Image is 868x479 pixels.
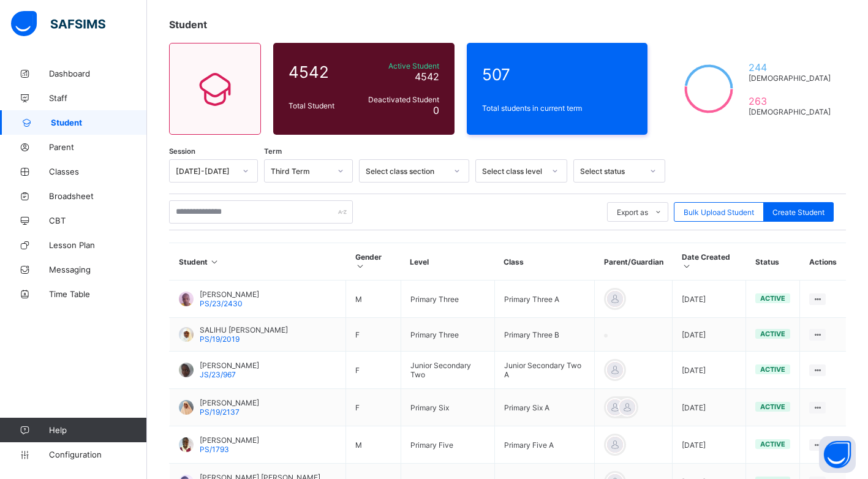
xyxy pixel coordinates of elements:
[200,445,229,454] span: PS/1793
[433,104,439,116] span: 0
[264,147,282,156] span: Term
[49,425,146,435] span: Help
[200,370,236,379] span: JS/23/967
[49,240,147,250] span: Lesson Plan
[49,450,146,459] span: Configuration
[673,426,746,464] td: [DATE]
[494,281,594,318] td: Primary Three A
[595,243,673,281] th: Parent/Guardian
[684,208,754,217] span: Bulk Upload Student
[617,208,648,217] span: Export as
[359,95,439,104] span: Deactivated Student
[401,389,494,426] td: Primary Six
[200,299,243,308] span: PS/23/2430
[169,18,207,31] span: Student
[355,262,366,271] i: Sort in Ascending Order
[366,167,447,176] div: Select class section
[760,440,785,448] span: active
[673,243,746,281] th: Date Created
[49,289,147,299] span: Time Table
[482,65,633,84] span: 507
[760,330,785,338] span: active
[800,243,846,281] th: Actions
[169,147,195,156] span: Session
[772,208,825,217] span: Create Student
[346,426,401,464] td: M
[682,262,692,271] i: Sort in Ascending Order
[200,398,259,407] span: [PERSON_NAME]
[346,281,401,318] td: M
[482,104,633,113] span: Total students in current term
[11,11,105,37] img: safsims
[401,318,494,352] td: Primary Three
[200,436,259,445] span: [PERSON_NAME]
[673,318,746,352] td: [DATE]
[49,191,147,201] span: Broadsheet
[749,61,831,74] span: 244
[49,142,147,152] span: Parent
[346,243,401,281] th: Gender
[482,167,545,176] div: Select class level
[673,281,746,318] td: [DATE]
[200,290,259,299] span: [PERSON_NAME]
[494,426,594,464] td: Primary Five A
[200,407,240,417] span: PS/19/2137
[494,352,594,389] td: Junior Secondary Two A
[271,167,330,176] div: Third Term
[49,167,147,176] span: Classes
[494,389,594,426] td: Primary Six A
[289,62,353,81] span: 4542
[49,216,147,225] span: CBT
[819,436,856,473] button: Open asap
[200,325,288,334] span: SALIHU [PERSON_NAME]
[49,69,147,78] span: Dashboard
[415,70,439,83] span: 4542
[401,426,494,464] td: Primary Five
[760,365,785,374] span: active
[209,257,220,266] i: Sort in Ascending Order
[401,281,494,318] td: Primary Three
[51,118,147,127] span: Student
[760,294,785,303] span: active
[749,107,831,116] span: [DEMOGRAPHIC_DATA]
[401,352,494,389] td: Junior Secondary Two
[401,243,494,281] th: Level
[200,334,240,344] span: PS/19/2019
[580,167,643,176] div: Select status
[346,318,401,352] td: F
[760,402,785,411] span: active
[494,318,594,352] td: Primary Three B
[176,167,235,176] div: [DATE]-[DATE]
[749,95,831,107] span: 263
[749,74,831,83] span: [DEMOGRAPHIC_DATA]
[673,352,746,389] td: [DATE]
[49,93,147,103] span: Staff
[346,389,401,426] td: F
[673,389,746,426] td: [DATE]
[170,243,346,281] th: Student
[359,61,439,70] span: Active Student
[200,361,259,370] span: [PERSON_NAME]
[494,243,594,281] th: Class
[346,352,401,389] td: F
[746,243,800,281] th: Status
[285,98,356,113] div: Total Student
[49,265,147,274] span: Messaging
